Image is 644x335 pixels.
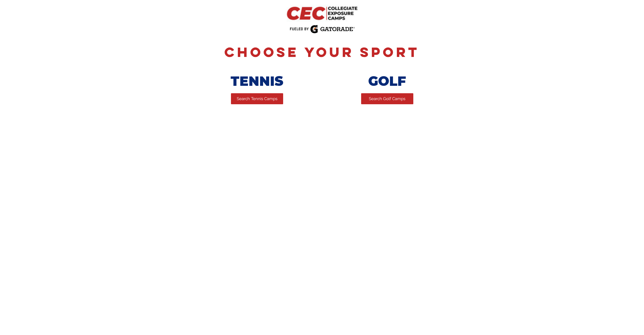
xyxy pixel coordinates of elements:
[237,96,277,102] span: Search Tennis Camps
[289,25,355,34] img: Fueled by Gatorade.png
[230,73,283,89] span: TENNIS
[368,73,406,89] span: GOLF
[280,2,364,24] img: CEC Logo Primary.png
[224,43,420,61] span: Choose Your Sport
[361,93,413,104] a: Search Golf Camps
[369,96,405,102] span: Search Golf Camps
[231,93,283,104] a: Search Tennis Camps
